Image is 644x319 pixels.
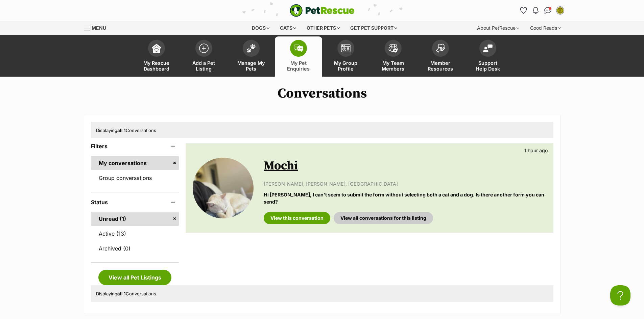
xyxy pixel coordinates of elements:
span: Manage My Pets [236,60,266,72]
span: Add a Pet Listing [189,60,219,72]
div: Cats [275,21,301,35]
span: Member Resources [425,60,456,72]
img: dashboard-icon-eb2f2d2d3e046f16d808141f083e7271f6b2e854fb5c12c21221c1fb7104beca.svg [152,44,161,53]
img: group-profile-icon-3fa3cf56718a62981997c0bc7e787c4b2cf8bcc04b72c1350f741eb67cf2f40e.svg [341,44,351,52]
ul: Account quick links [518,5,566,16]
a: PetRescue [290,4,355,17]
img: member-resources-icon-8e73f808a243e03378d46382f2149f9095a855e16c252ad45f914b54edf8863c.svg [436,44,445,53]
span: My Team Members [378,60,408,72]
div: Dogs [247,21,274,35]
img: pet-enquiries-icon-7e3ad2cf08bfb03b45e93fb7055b45f3efa6380592205ae92323e6603595dc1f.svg [294,45,303,52]
a: View all conversations for this listing [334,212,433,224]
button: My account [555,5,566,16]
img: Melissa Green profile pic [557,7,564,14]
p: [PERSON_NAME], [PERSON_NAME], [GEOGRAPHIC_DATA] [264,180,546,187]
a: Menu [84,21,111,33]
a: Add a Pet Listing [180,36,228,77]
img: notifications-46538b983faf8c2785f20acdc204bb7945ddae34d4c08c2a6579f10ce5e182be.svg [533,7,538,14]
a: Favourites [518,5,529,16]
a: Active (13) [91,227,179,241]
a: View this conversation [264,212,330,224]
img: chat-41dd97257d64d25036548639549fe6c8038ab92f7586957e7f3b1b290dea8141.svg [544,7,551,14]
a: My conversations [91,156,179,170]
span: My Group Profile [331,60,361,72]
img: Mochi [193,158,254,218]
a: My Group Profile [322,36,369,77]
img: add-pet-listing-icon-0afa8454b4691262ce3f59096e99ab1cd57d4a30225e0717b998d2c9b9846f56.svg [199,44,209,53]
a: View all Pet Listings [98,270,171,285]
header: Status [91,199,179,205]
header: Filters [91,143,179,149]
img: help-desk-icon-fdf02630f3aa405de69fd3d07c3f3aa587a6932b1a1747fa1d2bba05be0121f9.svg [483,44,493,52]
a: Unread (1) [91,212,179,226]
a: Group conversations [91,171,179,185]
p: 1 hour ago [524,147,548,154]
img: logo-e224e6f780fb5917bec1dbf3a21bbac754714ae5b6737aabdf751b685950b380.svg [290,4,355,17]
div: Other pets [302,21,344,35]
img: team-members-icon-5396bd8760b3fe7c0b43da4ab00e1e3bb1a5d9ba89233759b79545d2d3fc5d0d.svg [388,44,398,53]
strong: all 1 [117,128,126,133]
span: My Rescue Dashboard [141,60,172,72]
div: Good Reads [525,21,566,35]
span: Menu [92,25,106,31]
a: My Rescue Dashboard [133,36,180,77]
a: Archived (0) [91,241,179,256]
span: My Pet Enquiries [283,60,314,72]
div: About PetRescue [472,21,524,35]
a: Member Resources [417,36,464,77]
p: Hi [PERSON_NAME], I can't seem to submit the form without selecting both a cat and a dog. Is ther... [264,191,546,206]
img: manage-my-pets-icon-02211641906a0b7f246fdf0571729dbe1e7629f14944591b6c1af311fb30b64b.svg [246,44,256,53]
iframe: Help Scout Beacon - Open [610,285,630,305]
a: Manage My Pets [228,36,275,77]
a: My Team Members [369,36,417,77]
a: Support Help Desk [464,36,511,77]
a: My Pet Enquiries [275,36,322,77]
button: Notifications [530,5,541,16]
div: Get pet support [345,21,402,35]
a: Mochi [264,158,298,174]
span: Displaying Conversations [96,291,156,296]
a: Conversations [543,5,553,16]
strong: all 1 [117,291,126,296]
span: Displaying Conversations [96,128,156,133]
span: Support Help Desk [473,60,503,72]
